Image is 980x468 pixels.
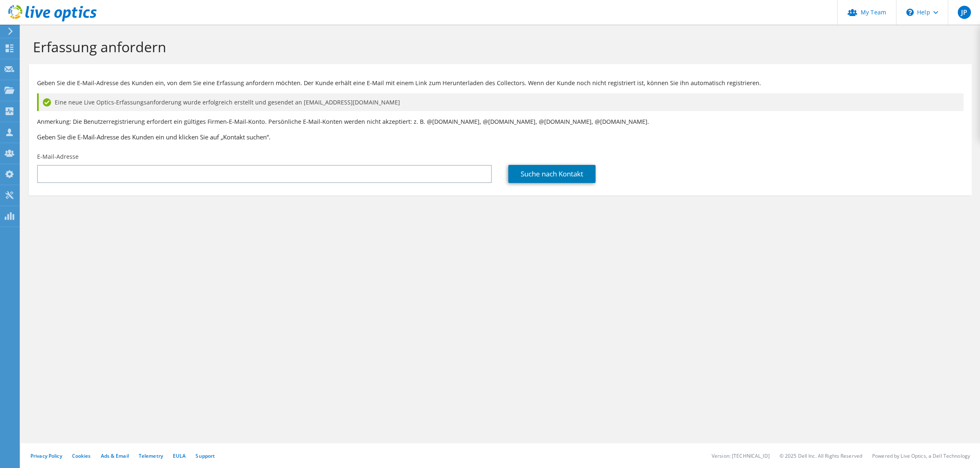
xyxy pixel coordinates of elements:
label: E-Mail-Adresse [37,153,79,161]
p: Anmerkung: Die Benutzerregistrierung erfordert ein gültiges Firmen-E-Mail-Konto. Persönliche E-Ma... [37,117,964,126]
h1: Erfassung anfordern [33,38,964,56]
a: EULA [173,452,186,459]
li: Version: [TECHNICAL_ID] [712,452,770,459]
a: Telemetry [139,452,163,459]
h3: Geben Sie die E-Mail-Adresse des Kunden ein und klicken Sie auf „Kontakt suchen“. [37,132,964,141]
li: © 2025 Dell Inc. All Rights Reserved [780,452,862,459]
li: Powered by Live Optics, a Dell Technology [872,452,970,459]
a: Privacy Policy [30,452,62,459]
span: JP [958,6,971,19]
a: Ads & Email [101,452,129,459]
span: Eine neue Live Optics-Erfassungsanforderung wurde erfolgreich erstellt und gesendet an [EMAIL_ADD... [55,98,400,107]
svg: \n [906,9,914,16]
a: Suche nach Kontakt [508,165,596,183]
a: Support [196,452,215,459]
p: Geben Sie die E-Mail-Adresse des Kunden ein, von dem Sie eine Erfassung anfordern möchten. Der Ku... [37,79,964,88]
a: Cookies [72,452,91,459]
